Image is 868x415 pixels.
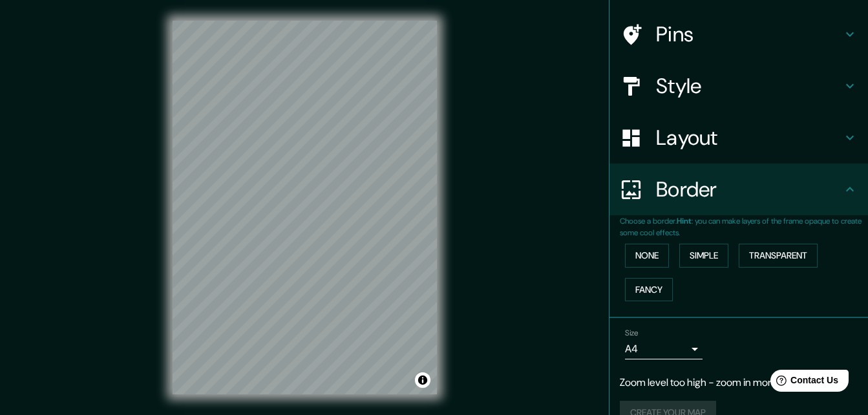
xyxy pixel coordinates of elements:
[679,244,728,268] button: Simple
[625,339,703,359] div: A4
[656,73,842,99] h4: Style
[739,244,818,268] button: Transparent
[620,375,858,390] p: Zoom level too high - zoom in more
[753,365,854,401] iframe: Help widget launcher
[609,112,868,164] div: Layout
[656,21,842,47] h4: Pins
[625,278,673,302] button: Fancy
[625,328,639,339] label: Size
[656,176,842,202] h4: Border
[609,8,868,60] div: Pins
[609,60,868,112] div: Style
[656,125,842,151] h4: Layout
[173,21,437,394] canvas: Map
[677,216,692,226] b: Hint
[620,215,868,239] p: Choose a border. : you can make layers of the frame opaque to create some cool effects.
[625,244,669,268] button: None
[415,372,430,388] button: Toggle attribution
[609,164,868,215] div: Border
